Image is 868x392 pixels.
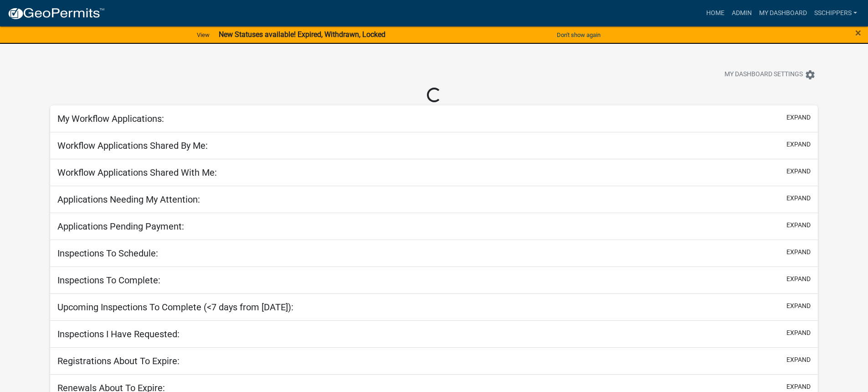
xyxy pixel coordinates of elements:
button: expand [786,167,811,176]
span: My Dashboard Settings [724,69,803,80]
h5: Upcoming Inspections To Complete (<7 days from [DATE]): [57,302,293,313]
button: expand [786,140,811,149]
h5: Inspections To Schedule: [57,248,158,259]
button: expand [786,328,811,338]
h5: Workflow Applications Shared With Me: [57,167,217,178]
h5: My Workflow Applications: [57,113,164,124]
h5: Registrations About To Expire: [57,355,180,366]
a: View [193,27,213,42]
h5: Workflow Applications Shared By Me: [57,140,208,151]
button: expand [786,382,811,392]
h5: Inspections I Have Requested: [57,329,180,340]
a: Home [703,5,728,22]
i: settings [805,69,816,80]
h5: Applications Needing My Attention: [57,194,200,205]
span: × [855,26,861,39]
button: Close [855,27,861,38]
h5: Inspections To Complete: [57,275,160,286]
button: expand [786,301,811,311]
button: expand [786,247,811,257]
strong: New Statuses available! Expired, Withdrawn, Locked [219,30,385,39]
button: expand [786,113,811,122]
button: Don't show again [553,27,604,42]
button: expand [786,355,811,365]
a: Admin [728,5,755,22]
button: expand [786,274,811,284]
a: My Dashboard [755,5,811,22]
h5: Applications Pending Payment: [57,221,184,232]
a: sschippers [811,5,861,22]
button: expand [786,220,811,230]
button: My Dashboard Settingssettings [717,66,823,84]
button: expand [786,193,811,203]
